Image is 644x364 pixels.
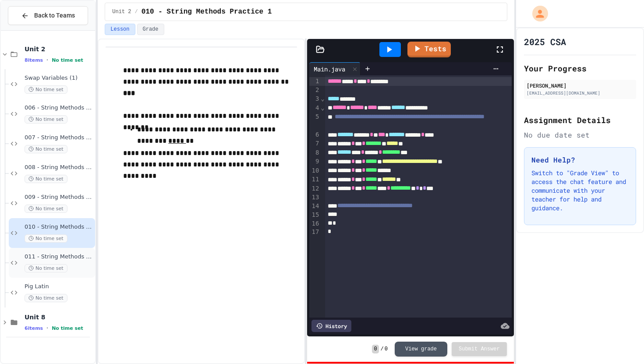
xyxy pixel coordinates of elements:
div: 12 [309,184,320,193]
button: Back to Teams [8,6,88,25]
span: 0 [385,346,388,353]
h2: Assignment Details [524,114,636,126]
span: Swap Variables (1) [25,74,93,82]
span: 6 items [25,325,43,331]
div: History [311,320,351,332]
span: / [135,8,138,15]
span: • [46,325,48,332]
div: 8 [309,148,320,157]
span: No time set [25,85,67,94]
span: / [381,346,384,353]
div: 7 [309,139,320,148]
div: 2 [309,86,320,95]
span: No time set [25,294,67,302]
span: No time set [25,234,67,243]
span: No time set [52,57,83,63]
span: No time set [25,115,67,124]
span: Fold line [320,95,325,102]
span: 008 - String Methods - indexOf [25,164,93,171]
button: Grade [137,24,164,35]
span: Unit 2 [112,8,131,15]
div: 15 [309,211,320,219]
div: 16 [309,219,320,228]
span: 011 - String Methods Practice 2 [25,253,93,261]
span: 010 - String Methods Practice 1 [25,223,93,231]
span: Unit 2 [25,45,93,53]
div: My Account [523,4,550,24]
span: No time set [52,325,83,331]
div: 11 [309,175,320,184]
span: 009 - String Methods - substring [25,194,93,201]
span: 8 items [25,57,43,63]
div: 14 [309,202,320,211]
span: Unit 8 [25,313,93,321]
div: Main.java [309,62,361,75]
span: No time set [25,205,67,213]
button: Submit Answer [452,342,507,356]
h3: Need Help? [531,155,629,165]
button: View grade [395,342,447,357]
h1: 2025 CSA [524,35,566,48]
div: 4 [309,104,320,113]
div: 9 [309,157,320,166]
span: No time set [25,145,67,153]
span: Submit Answer [459,346,500,353]
div: [PERSON_NAME] [527,81,633,89]
div: 3 [309,95,320,103]
span: 010 - String Methods Practice 1 [142,7,272,17]
a: Tests [407,42,451,57]
div: [EMAIL_ADDRESS][DOMAIN_NAME] [527,90,633,96]
h2: Your Progress [524,62,636,74]
div: 5 [309,113,320,131]
div: No due date set [524,130,636,140]
span: 0 [372,345,379,353]
span: Back to Teams [34,11,75,20]
button: Lesson [105,24,135,35]
span: Fold line [320,104,325,111]
div: 10 [309,166,320,175]
span: 006 - String Methods - Length [25,104,93,112]
span: No time set [25,175,67,183]
p: Switch to "Grade View" to access the chat feature and communicate with your teacher for help and ... [531,169,629,212]
div: 17 [309,228,320,237]
span: 007 - String Methods - charAt [25,134,93,141]
span: No time set [25,264,67,272]
div: Main.java [309,64,350,74]
div: 1 [309,77,320,86]
div: 13 [309,193,320,202]
div: 6 [309,131,320,139]
span: Pig Latin [25,283,93,290]
span: • [46,57,48,64]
